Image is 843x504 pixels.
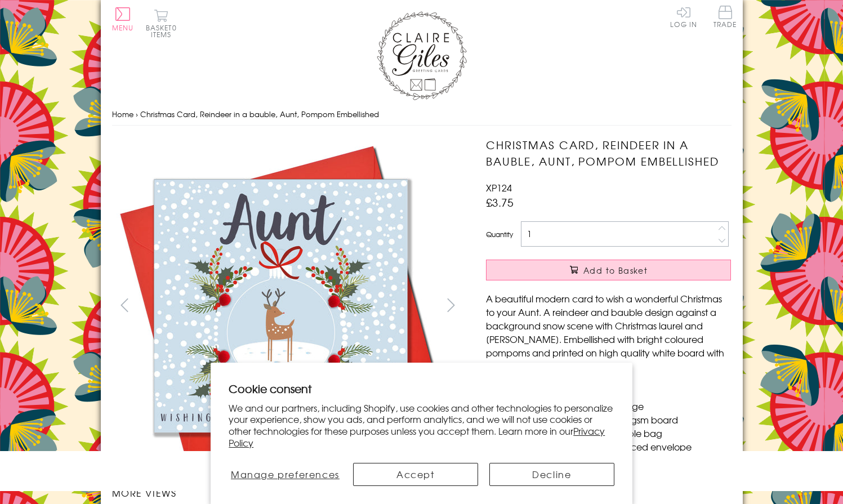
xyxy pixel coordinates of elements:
button: Accept [353,463,478,486]
a: Privacy Policy [229,424,605,449]
button: prev [112,292,137,318]
span: › [136,109,138,119]
span: Menu [112,23,134,33]
nav: breadcrumbs [112,103,732,126]
span: Christmas Card, Reindeer in a bauble, Aunt, Pompom Embellished [140,109,379,119]
img: Claire Giles Greetings Cards [377,11,467,100]
h2: Cookie consent [229,381,614,396]
button: Add to Basket [486,260,731,280]
span: Manage preferences [231,467,340,481]
h1: Christmas Card, Reindeer in a bauble, Aunt, Pompom Embellished [486,137,731,170]
img: Christmas Card, Reindeer in a bauble, Aunt, Pompom Embellished [111,137,449,475]
span: Trade [713,6,737,28]
a: Home [112,109,133,119]
span: XP124 [486,181,512,194]
button: Menu [112,7,134,31]
button: Manage preferences [229,463,341,486]
a: Log In [670,6,697,28]
button: next [438,292,463,318]
p: A beautiful modern card to wish a wonderful Christmas to your Aunt. A reindeer and bauble design ... [486,292,731,373]
label: Quantity [486,229,513,239]
h3: More views [112,486,464,499]
p: We and our partners, including Shopify, use cookies and other technologies to personalize your ex... [229,402,614,449]
button: Basket0 items [146,9,177,38]
span: 0 items [151,23,177,39]
a: Trade [713,6,737,30]
img: Christmas Card, Reindeer in a bauble, Aunt, Pompom Embellished [463,137,801,475]
button: Decline [489,463,614,486]
span: Add to Basket [583,265,648,276]
span: £3.75 [486,194,514,210]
